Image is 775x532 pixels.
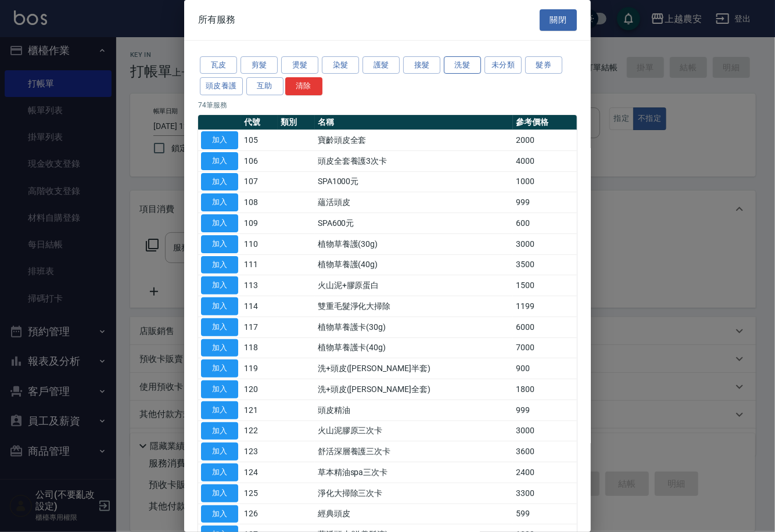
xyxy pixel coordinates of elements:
[241,213,278,234] td: 109
[241,337,278,358] td: 118
[513,233,577,254] td: 3000
[201,276,238,294] button: 加入
[315,213,513,234] td: SPA600元
[201,360,238,378] button: 加入
[201,256,238,274] button: 加入
[241,233,278,254] td: 110
[201,173,238,191] button: 加入
[513,296,577,317] td: 1199
[241,379,278,400] td: 120
[198,100,577,110] p: 74 筆服務
[201,380,238,398] button: 加入
[241,400,278,420] td: 121
[315,254,513,275] td: 植物草養護(40g)
[315,171,513,192] td: SPA1000元
[201,422,238,440] button: 加入
[444,56,481,74] button: 洗髮
[201,318,238,336] button: 加入
[513,504,577,524] td: 599
[315,504,513,524] td: 經典頭皮
[315,317,513,337] td: 植物草養護卡(30g)
[315,420,513,441] td: 火山泥膠原三次卡
[315,233,513,254] td: 植物草養護(30g)
[241,115,278,130] th: 代號
[200,77,243,95] button: 頭皮養護
[201,131,238,149] button: 加入
[513,171,577,192] td: 1000
[241,192,278,213] td: 108
[241,275,278,296] td: 113
[198,14,235,26] span: 所有服務
[241,56,278,74] button: 剪髮
[315,400,513,420] td: 頭皮精油
[513,150,577,171] td: 4000
[315,441,513,462] td: 舒活深層養護三次卡
[513,420,577,441] td: 3000
[285,77,322,95] button: 清除
[513,130,577,151] td: 2000
[540,9,577,31] button: 關閉
[201,297,238,315] button: 加入
[513,337,577,358] td: 7000
[201,152,238,170] button: 加入
[513,115,577,130] th: 參考價格
[513,441,577,462] td: 3600
[241,358,278,379] td: 119
[322,56,359,74] button: 染髮
[201,235,238,253] button: 加入
[201,443,238,461] button: 加入
[315,296,513,317] td: 雙重毛髮淨化大掃除
[513,400,577,420] td: 999
[241,441,278,462] td: 123
[246,77,284,95] button: 互助
[315,192,513,213] td: 蘊活頭皮
[241,296,278,317] td: 114
[513,275,577,296] td: 1500
[525,56,562,74] button: 髮券
[201,401,238,419] button: 加入
[281,56,318,74] button: 燙髮
[241,483,278,504] td: 125
[315,462,513,483] td: 草本精油spa三次卡
[241,317,278,337] td: 117
[200,56,237,74] button: 瓦皮
[315,483,513,504] td: 淨化大掃除三次卡
[201,484,238,502] button: 加入
[315,115,513,130] th: 名稱
[241,462,278,483] td: 124
[315,379,513,400] td: 洗+頭皮([PERSON_NAME]全套)
[278,115,314,130] th: 類別
[241,130,278,151] td: 105
[241,150,278,171] td: 106
[315,337,513,358] td: 植物草養護卡(40g)
[485,56,522,74] button: 未分類
[513,358,577,379] td: 900
[201,193,238,211] button: 加入
[201,463,238,481] button: 加入
[241,420,278,441] td: 122
[241,254,278,275] td: 111
[513,483,577,504] td: 3300
[513,213,577,234] td: 600
[315,130,513,151] td: 寶齡頭皮全套
[201,505,238,523] button: 加入
[513,317,577,337] td: 6000
[201,339,238,357] button: 加入
[241,171,278,192] td: 107
[513,254,577,275] td: 3500
[315,275,513,296] td: 火山泥+膠原蛋白
[315,150,513,171] td: 頭皮全套養護3次卡
[513,462,577,483] td: 2400
[315,358,513,379] td: 洗+頭皮([PERSON_NAME]半套)
[201,214,238,232] button: 加入
[403,56,440,74] button: 接髮
[513,379,577,400] td: 1800
[513,192,577,213] td: 999
[363,56,400,74] button: 護髮
[241,504,278,524] td: 126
